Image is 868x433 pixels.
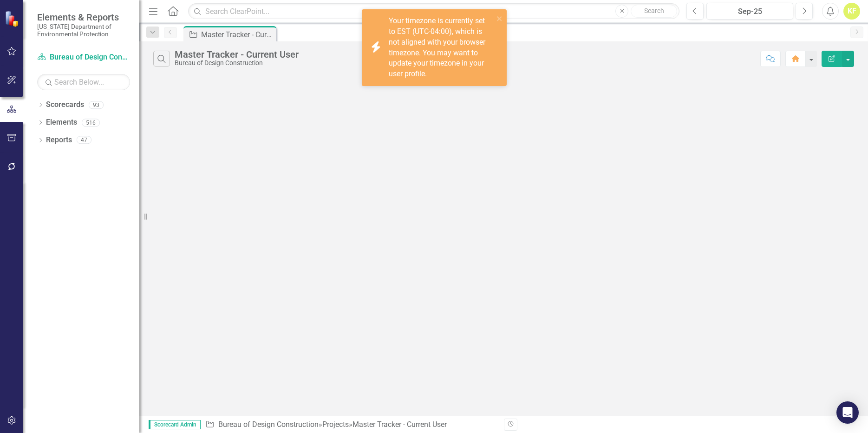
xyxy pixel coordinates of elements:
div: » » [205,420,497,430]
input: Search Below... [37,74,130,90]
div: 93 [89,101,104,109]
div: Master Tracker - Current User [175,49,299,60]
div: Master Tracker - Current User [352,420,447,429]
div: Open Intercom Messenger [836,401,859,424]
small: [US_STATE] Department of Environmental Protection [37,23,130,38]
img: ClearPoint Strategy [5,10,21,27]
span: Search [644,7,664,14]
div: 47 [77,136,91,144]
input: Search ClearPoint... [188,3,679,20]
span: Elements & Reports [37,12,130,23]
a: Bureau of Design Construction [37,52,130,63]
button: KF [843,3,860,20]
button: Sep-25 [706,3,793,20]
button: close [496,13,503,24]
div: Bureau of Design Construction [175,60,299,67]
span: Scorecard Admin [149,420,201,429]
a: Reports [46,135,72,146]
a: Projects [322,420,349,429]
div: 516 [82,119,100,127]
button: Search [631,5,677,18]
a: Elements [46,117,77,128]
a: Scorecards [46,100,84,110]
a: Bureau of Design Construction [218,420,319,429]
div: Sep-25 [710,6,790,17]
div: Master Tracker - Current User [201,29,274,40]
div: Your timezone is currently set to EST (UTC-04:00), which is not aligned with your browser timezon... [389,16,494,80]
